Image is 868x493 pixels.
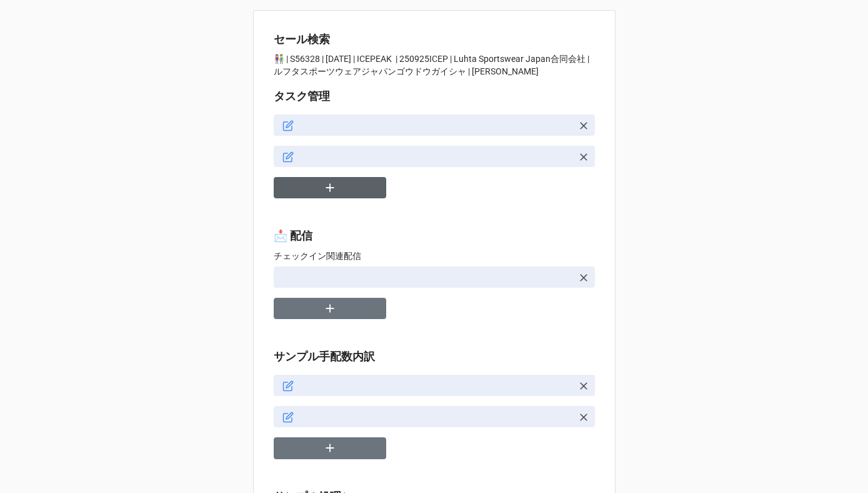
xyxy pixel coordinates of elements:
b: セール検索 [274,33,330,46]
p: チェックイン関連配信 [274,250,595,262]
p: 👫 | S56328 | [DATE] | ICEPEAK | 250925ICEP | Luhta Sportswear Japan合同会社 | ルフタスポーツウェアジャパンゴウドウガイシャ ... [274,53,595,78]
label: 📩 配信 [274,227,312,245]
label: サンプル手配数内訳 [274,348,375,365]
label: タスク管理 [274,88,330,105]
